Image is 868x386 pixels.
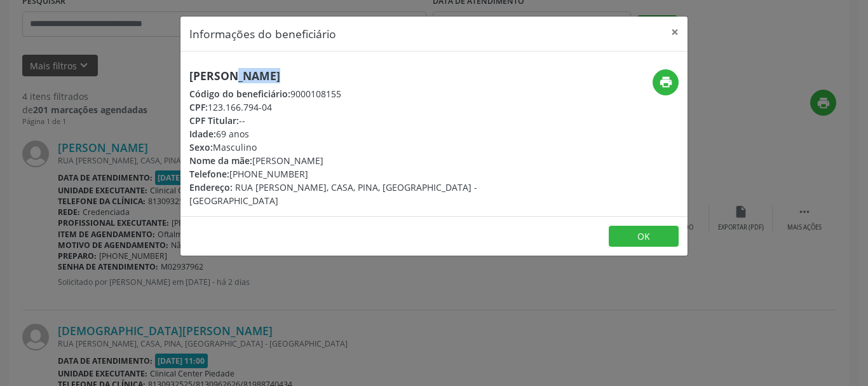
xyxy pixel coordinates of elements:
span: Endereço: [189,181,233,193]
div: Masculino [189,141,510,154]
div: 9000108155 [189,87,510,100]
span: Telefone: [189,168,229,180]
i: print [659,75,673,89]
span: Código do beneficiário: [189,88,290,100]
span: Sexo: [189,141,213,153]
span: RUA [PERSON_NAME], CASA, PINA, [GEOGRAPHIC_DATA] - [GEOGRAPHIC_DATA] [189,181,477,207]
span: CPF Titular: [189,114,239,127]
span: Nome da mãe: [189,155,252,167]
span: Idade: [189,128,216,140]
div: [PHONE_NUMBER] [189,167,510,181]
h5: [PERSON_NAME] [189,69,510,83]
div: 123.166.794-04 [189,100,510,114]
button: print [653,69,679,95]
h5: Informações do beneficiário [189,25,336,42]
div: 69 anos [189,127,510,141]
div: [PERSON_NAME] [189,154,510,167]
button: Close [662,17,688,48]
span: CPF: [189,101,208,113]
button: OK [609,226,679,247]
div: -- [189,114,510,127]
